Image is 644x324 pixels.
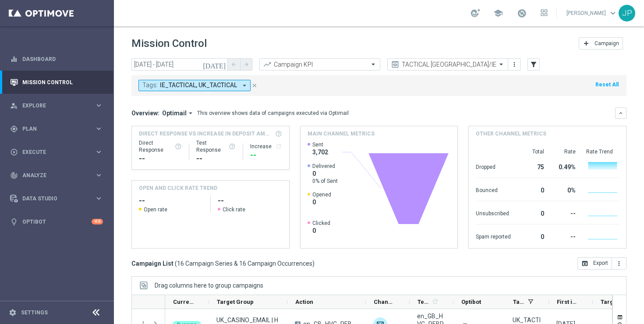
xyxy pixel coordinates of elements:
div: -- [139,153,182,164]
span: Calculate column [430,297,439,306]
i: arrow_drop_down [187,109,195,117]
div: 75 [521,159,544,173]
span: IE_TACTICAL, UK_TACTICAL [160,82,237,89]
span: Action [295,299,313,305]
span: Plan [22,126,95,132]
div: Mission Control [10,71,103,94]
button: lightbulb Optibot +10 [10,218,103,225]
i: arrow_drop_down [241,82,248,89]
span: 0 [312,227,330,235]
button: Mission Control [10,79,103,86]
div: 0 [521,206,544,220]
div: Optibot [10,210,103,233]
div: 0.49% [555,159,576,173]
button: add Campaign [579,37,623,50]
h4: Other channel metrics [476,130,546,138]
div: person_search Explore keyboard_arrow_right [10,102,103,109]
i: person_search [10,102,18,110]
h3: Overview: [131,109,159,117]
multiple-options-button: Export to CSV [577,260,626,267]
i: add [583,40,590,47]
a: [PERSON_NAME]keyboard_arrow_down [566,7,619,20]
span: ( [175,260,177,267]
span: keyboard_arrow_down [608,8,618,18]
div: Row Groups [155,282,263,289]
span: 0 [312,198,331,206]
i: more_vert [616,260,623,267]
i: refresh [275,143,282,150]
span: Tags: [142,82,158,89]
span: Analyze [22,173,95,178]
button: more_vert [510,59,519,70]
h2: -- [139,196,203,206]
div: play_circle_outline Execute keyboard_arrow_right [10,149,103,156]
i: equalizer [10,55,18,63]
div: Spam reported [476,229,511,243]
h4: Main channel metrics [308,130,375,138]
div: 0 [521,182,544,196]
i: track_changes [10,171,18,179]
i: [DATE] [203,61,226,68]
i: keyboard_arrow_right [95,194,103,203]
div: Increase [250,143,282,150]
button: arrow_forward [240,58,252,71]
input: Select date range [131,58,228,71]
div: Test Response [196,139,236,153]
span: Channel [374,299,395,305]
span: Clicked [312,220,330,227]
div: JP [619,5,635,21]
i: play_circle_outline [10,148,18,156]
div: Data Studio [10,195,95,203]
a: Dashboard [22,47,103,71]
i: settings [9,309,17,317]
h2: -- [218,196,282,206]
div: -- [555,229,576,243]
button: keyboard_arrow_down [615,107,626,119]
h4: OPEN AND CLICK RATE TREND [139,184,217,192]
a: Optibot [22,210,92,233]
div: Direct Response [139,139,182,153]
i: lightbulb [10,218,18,226]
button: arrow_back [228,58,240,71]
a: Mission Control [22,71,103,94]
div: Unsubscribed [476,206,511,220]
h1: Mission Control [131,37,207,50]
i: close [251,82,258,89]
span: 16 Campaign Series & 16 Campaign Occurrences [177,260,312,267]
span: Open rate [144,206,167,213]
div: +10 [92,219,103,224]
button: Reset All [594,80,619,89]
i: keyboard_arrow_right [95,148,103,156]
button: close [251,81,258,90]
div: equalizer Dashboard [10,56,103,63]
button: Tags: IE_TACTICAL, UK_TACTICAL arrow_drop_down [138,80,251,91]
i: gps_fixed [10,125,18,133]
i: trending_up [263,60,272,69]
span: First in Range [557,299,578,305]
span: Drag columns here to group campaigns [155,282,263,289]
div: Execute [10,148,95,156]
div: Bounced [476,182,511,196]
div: Data Studio keyboard_arrow_right [10,195,103,202]
div: -- [250,150,282,160]
i: open_in_browser [581,260,588,267]
div: 0 [521,229,544,243]
div: -- [196,153,236,164]
ng-select: TACTICAL UK/IE [387,58,508,71]
i: refresh [432,298,439,305]
button: gps_fixed Plan keyboard_arrow_right [10,125,103,132]
span: 0% of Sent [312,178,338,185]
i: arrow_back [231,61,237,68]
span: school [493,8,503,18]
i: keyboard_arrow_right [95,101,103,110]
span: Tags [513,299,524,305]
i: preview [391,60,400,69]
span: Optimail [162,109,187,117]
span: Sent [312,141,328,148]
span: Target Group [217,299,254,305]
div: -- [555,206,576,220]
